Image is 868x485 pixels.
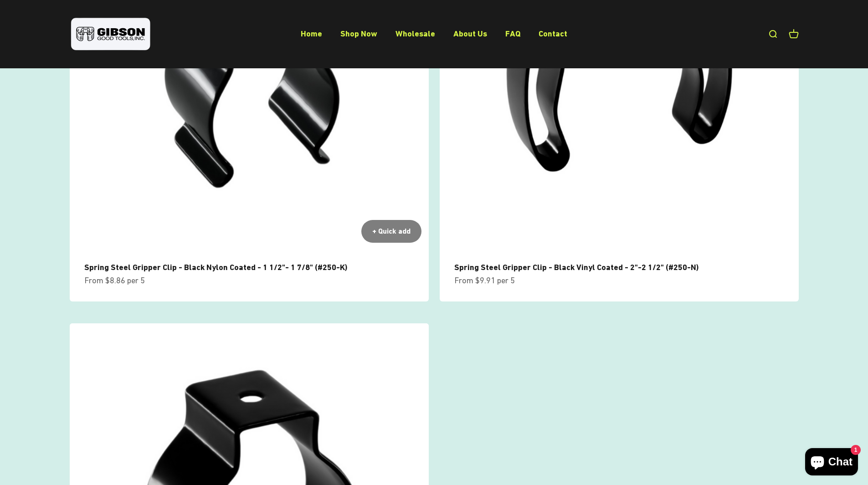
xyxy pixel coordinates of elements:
[454,262,699,272] a: Spring Steel Gripper Clip - Black Vinyl Coated - 2"-2 1/2" (#250-N)
[361,220,421,243] button: + Quick add
[84,274,145,287] sale-price: From $8.86 per 5
[539,29,567,38] a: Contact
[802,448,861,478] inbox-online-store-chat: Shopify online store chat
[454,274,515,287] sale-price: From $9.91 per 5
[372,225,411,237] div: + Quick add
[301,29,322,38] a: Home
[84,262,347,272] a: Spring Steel Gripper Clip - Black Nylon Coated - 1 1/2"- 1 7/8" (#250-K)
[505,29,520,38] a: FAQ
[395,29,435,38] a: Wholesale
[340,29,377,38] a: Shop Now
[453,29,487,38] a: About Us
